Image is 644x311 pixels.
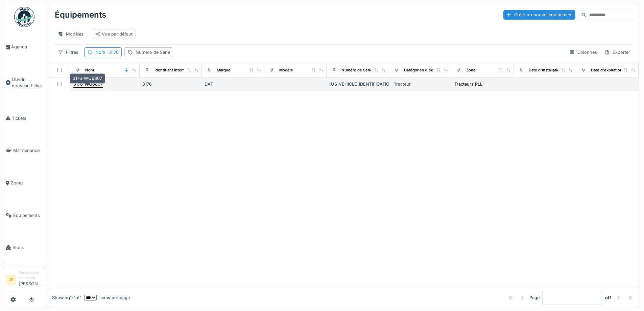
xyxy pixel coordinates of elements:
div: Identifiant interne [154,67,187,73]
div: Nom [95,49,119,55]
li: [PERSON_NAME] [19,270,43,290]
div: Colonnes [566,47,600,57]
div: Nom [85,67,94,73]
strong: of 1 [605,294,612,301]
div: 3176-WQ6807 [70,73,105,83]
div: Catégories d'équipement [404,67,451,73]
div: Modèle [279,67,293,73]
div: Modèles [55,29,87,39]
div: DAF [205,81,262,87]
div: Page [529,294,540,301]
a: Tickets [3,102,46,135]
div: Exporter [601,47,633,57]
span: Maintenance [13,147,43,154]
div: Responsable technicien [19,270,43,281]
div: Tracteur [394,81,411,87]
a: Agenda [3,31,46,63]
a: Zones [3,167,46,199]
div: Vue par défaut [95,31,133,37]
span: Tickets [12,115,43,121]
span: Stock [13,244,43,251]
span: : 3176 [105,50,119,55]
span: Zones [11,180,43,186]
div: Filtres [55,47,81,57]
a: JP Responsable technicien[PERSON_NAME] [6,270,43,291]
span: Ouvrir nouveau ticket [12,76,43,89]
a: Équipements [3,199,46,232]
div: [US_VEHICLE_IDENTIFICATION_NUMBER] [329,81,386,87]
div: Numéro de Série [341,67,373,73]
div: 3176 [142,81,199,87]
div: Créer un nouvel équipement [503,10,575,19]
a: Ouvrir nouveau ticket [3,63,46,102]
a: Stock [3,231,46,264]
span: Équipements [13,212,43,219]
div: Numéro de Série [136,49,170,55]
div: 3176-WQ6807 [73,81,103,87]
div: Tracteurs PLL [454,81,482,87]
img: Badge_color-CXgf-gQk.svg [14,7,34,27]
div: Zone [466,67,476,73]
span: Agenda [11,44,43,50]
div: Showing 1 - 1 of 1 [52,294,81,301]
div: items per page [84,294,130,301]
div: Date d'expiration [591,67,622,73]
a: Maintenance [3,134,46,167]
div: Date d'Installation [529,67,562,73]
div: Équipements [55,6,106,24]
li: JP [6,275,16,285]
div: Marque [217,67,231,73]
